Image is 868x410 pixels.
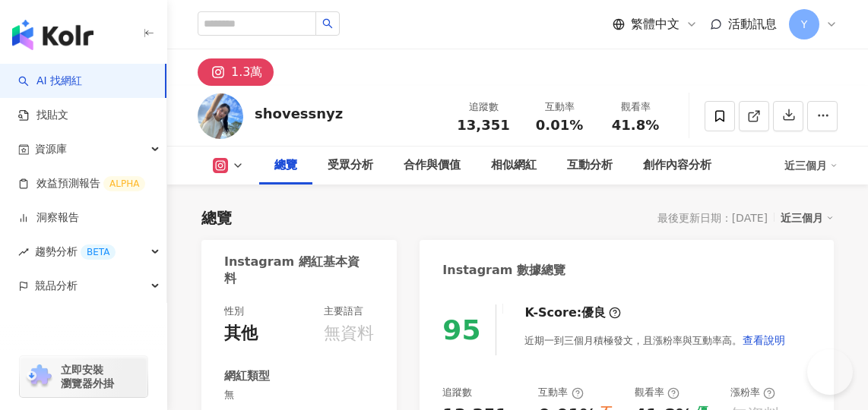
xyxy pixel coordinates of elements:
span: search [322,18,333,29]
div: 追蹤數 [442,386,472,399]
div: 總覽 [201,207,232,229]
div: 性別 [224,304,244,318]
img: KOL Avatar [198,93,243,139]
span: 無 [224,388,374,402]
a: 效益預測報告ALPHA [18,176,145,191]
div: 受眾分析 [328,156,373,175]
span: rise [18,247,29,257]
span: 查看說明 [743,334,785,346]
div: 相似網紅 [491,156,537,175]
div: 近期一到三個月積極發文，且漲粉率與互動率高。 [524,325,786,355]
a: searchAI 找網紅 [18,74,82,89]
div: 追蹤數 [455,99,512,115]
span: 立即安裝 瀏覽器外掛 [61,363,114,390]
div: 最後更新日期：[DATE] [657,212,768,224]
div: Instagram 數據總覽 [442,262,565,279]
img: logo [12,20,93,50]
div: 互動率 [531,99,588,115]
div: 其他 [224,322,258,345]
iframe: Help Scout Beacon - Open [807,349,853,395]
div: 近三個月 [781,208,834,228]
a: 洞察報告 [18,210,79,225]
div: 觀看率 [607,99,664,115]
div: 合作與價值 [404,156,461,175]
div: 總覽 [274,156,297,175]
div: 1.3萬 [231,61,262,83]
span: Y [801,16,808,33]
div: 主要語言 [324,304,363,318]
span: 趨勢分析 [35,235,116,269]
div: K-Score : [524,304,621,321]
span: 繁體中文 [631,16,680,33]
div: 漲粉率 [730,386,775,399]
div: 優良 [581,304,606,321]
img: chrome extension [24,364,54,389]
div: 95 [442,314,480,345]
div: 創作內容分析 [643,156,711,175]
a: 找貼文 [18,108,68,123]
span: 資源庫 [35,132,67,166]
span: 13,351 [457,117,509,133]
span: 41.8% [612,118,659,133]
div: BETA [81,244,116,260]
div: 網紅類型 [224,368,270,384]
div: 觀看率 [635,386,680,399]
span: 活動訊息 [728,17,777,31]
div: Instagram 網紅基本資料 [224,254,366,288]
div: 近三個月 [784,153,838,178]
div: 互動分析 [567,156,613,175]
span: 競品分析 [35,269,78,303]
a: chrome extension立即安裝 瀏覽器外掛 [20,356,147,397]
button: 查看說明 [742,325,786,355]
button: 1.3萬 [198,58,274,86]
div: shovessnyz [255,104,343,123]
div: 互動率 [538,386,583,399]
span: 0.01% [536,118,583,133]
div: 無資料 [324,322,374,345]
